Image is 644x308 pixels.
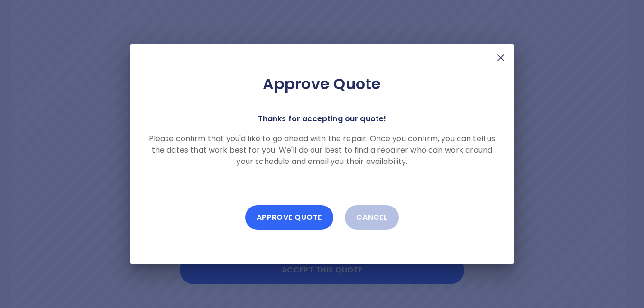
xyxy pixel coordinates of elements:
p: Please confirm that you'd like to go ahead with the repair. Once you confirm, you can tell us the... [145,133,499,167]
p: Thanks for accepting our quote! [258,112,386,126]
button: Cancel [345,205,399,230]
h2: Approve Quote [145,74,499,93]
button: Approve Quote [245,205,333,230]
img: X Mark [495,52,506,63]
